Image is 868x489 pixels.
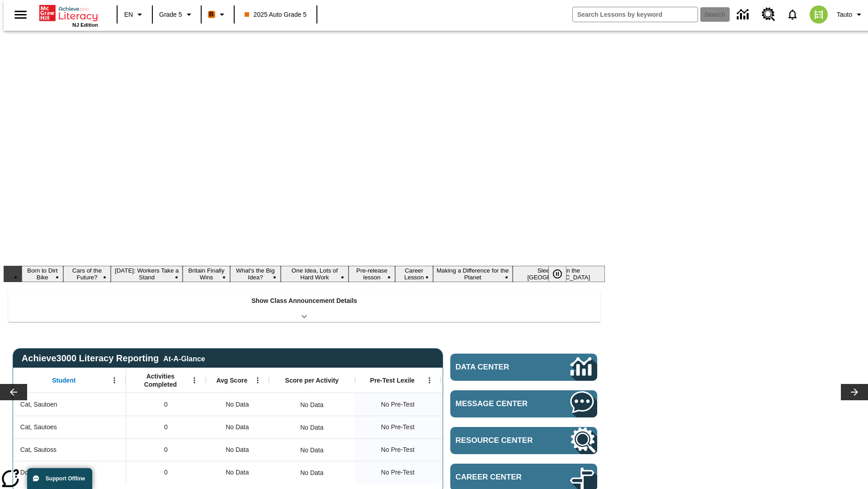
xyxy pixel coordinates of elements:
[183,266,230,282] button: Slide 4 Britain Finally Wins
[20,422,57,432] span: Cat, Sautoes
[548,266,576,282] div: Pause
[209,9,214,20] span: B
[756,2,781,27] a: Resource Center, Will open in new tab
[423,374,436,387] button: Open Menu
[285,376,339,384] span: Score per Activity
[370,376,415,384] span: Pre-Test Lexile
[72,22,98,28] span: NJ Edition
[159,10,182,19] span: Grade 5
[206,416,269,438] div: No Data, Cat, Sautoes
[156,6,198,23] button: Grade: Grade 5, Select a grade
[833,6,868,23] button: Profile/Settings
[221,418,253,436] span: No Data
[456,363,540,372] span: Data Center
[548,266,566,282] button: Pause
[221,441,253,459] span: No Data
[63,266,111,282] button: Slide 2 Cars of the Future?
[381,422,415,432] span: No Pre-Test, Cat, Sautoes
[513,266,605,282] button: Slide 10 Sleepless in the Animal Kingdom
[810,5,828,24] img: avatar image
[245,10,307,19] span: 2025 Auto Grade 5
[296,464,328,482] div: No Data, Donotlogin, Sautoen
[230,266,281,282] button: Slide 5 What's the Big Idea?
[450,390,597,417] a: Message Center
[206,393,269,416] div: No Data, Cat, Sautoen
[450,354,597,381] a: Data Center
[804,3,833,26] button: Select a new avatar
[456,436,543,445] span: Resource Center
[221,463,253,482] span: No Data
[120,6,149,23] button: Language: EN, Select a language
[124,10,133,19] span: EN
[126,416,206,438] div: 0, Cat, Sautoes
[296,418,328,436] div: No Data, Cat, Sautoes
[296,396,328,414] div: No Data, Cat, Sautoen
[781,3,804,26] a: Notifications
[381,400,415,409] span: No Pre-Test, Cat, Sautoen
[20,400,57,409] span: Cat, Sautoen
[126,438,206,461] div: 0, Cat, Sautoss
[456,473,543,482] span: Career Center
[221,395,253,414] span: No Data
[433,266,513,282] button: Slide 9 Making a Difference for the Planet
[39,3,98,28] div: Home
[163,353,205,363] div: At-A-Glance
[381,445,415,455] span: No Pre-Test, Cat, Sautoss
[8,291,600,322] div: Show Class Announcement Details
[46,475,85,482] span: Support Offline
[573,7,698,22] input: search field
[281,266,349,282] button: Slide 6 One Idea, Lots of Hard Work
[450,427,597,454] a: Resource Center, Will open in new tab
[188,374,201,387] button: Open Menu
[108,374,121,387] button: Open Menu
[7,1,34,28] button: Open side menu
[395,266,433,282] button: Slide 8 Career Lesson
[251,374,264,387] button: Open Menu
[52,376,75,384] span: Student
[731,2,756,27] a: Data Center
[126,393,206,416] div: 0, Cat, Sautoen
[837,10,852,19] span: Tauto
[381,468,415,477] span: No Pre-Test, Donotlogin, Sautoen
[39,4,98,22] a: Home
[131,372,190,388] span: Activities Completed
[296,441,328,459] div: No Data, Cat, Sautoss
[164,445,168,455] span: 0
[164,400,168,409] span: 0
[204,6,231,23] button: Boost Class color is orange. Change class color
[111,266,183,282] button: Slide 3 Labor Day: Workers Take a Stand
[126,461,206,484] div: 0, Donotlogin, Sautoen
[349,266,395,282] button: Slide 7 Pre-release lesson
[164,468,168,477] span: 0
[216,376,247,384] span: Avg Score
[20,445,57,455] span: Cat, Sautoss
[456,399,543,408] span: Message Center
[841,384,868,400] button: Lesson carousel, Next
[206,438,269,461] div: No Data, Cat, Sautoss
[22,266,63,282] button: Slide 1 Born to Dirt Bike
[206,461,269,484] div: No Data, Donotlogin, Sautoen
[27,468,92,489] button: Support Offline
[164,422,168,432] span: 0
[22,353,205,364] span: Achieve3000 Literacy Reporting
[251,296,357,306] p: Show Class Announcement Details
